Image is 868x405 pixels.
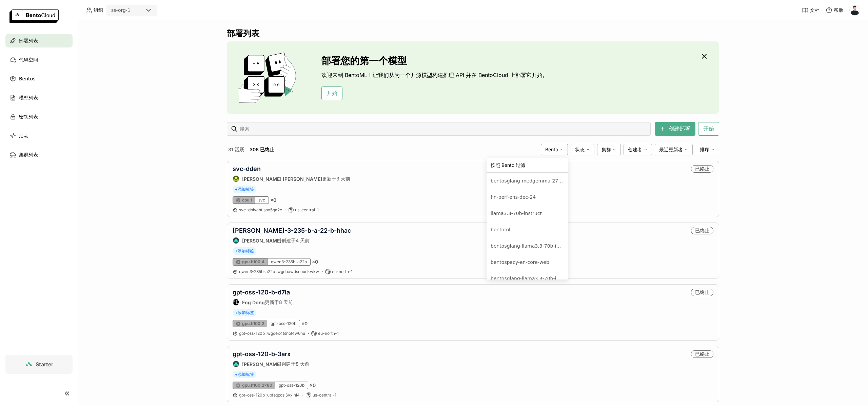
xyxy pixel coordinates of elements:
[239,269,319,274] span: qwen3-235b-a22b wgdoawdsnoudkwkw
[227,145,245,154] button: 31 活跃
[275,382,308,389] div: gpt-oss-120b
[700,147,709,153] span: 排序
[239,392,300,398] a: gpt-oss-120b:ubfsqzdsl6vxinl4
[5,110,73,123] a: 密钥列表
[233,237,239,244] img: Aaron Pham
[36,361,53,368] span: Starter
[239,207,282,213] a: svc:dolvahtisox5qa2c
[336,176,350,182] span: 3 天前
[698,122,719,136] button: 开始
[233,371,256,378] span: +添加标签
[802,7,820,14] a: 文档
[239,331,305,336] a: gpt-oss-120b:wgdex4tsnof4w6nu
[5,355,73,374] a: Starter
[265,331,267,336] span: :
[246,207,248,212] span: :
[575,147,585,153] span: 状态
[321,55,548,66] h3: 部署您的第一个模型
[295,207,319,213] span: us-central-1
[268,258,311,266] div: qwen3-235b-a22b
[487,158,568,279] div: 按照 Bento 过滤Menu
[242,176,322,182] strong: [PERSON_NAME] [PERSON_NAME]
[233,299,293,306] div: 更新于
[695,144,719,155] div: 排序
[248,145,276,154] button: 306 已终止
[659,147,683,153] span: 最近更新者
[541,144,568,155] div: Bento
[242,321,264,326] span: gpu.h100.2
[233,237,351,244] div: 创建于
[233,299,239,306] div: Fog Dong
[810,7,820,13] span: 文档
[239,269,319,274] a: qwen3-235b-a22b:wgdoawdsnoudkwkw
[242,361,281,367] strong: [PERSON_NAME]
[5,72,73,85] a: Bentos
[571,144,594,155] div: 状态
[233,350,291,358] a: gpt-oss-120-b-3arx
[655,122,695,136] button: 创建部署
[850,5,860,15] img: 金洋 刘
[318,331,339,336] span: eu-north-1
[597,144,621,155] div: 集群
[233,309,256,316] span: +添加标签
[826,7,843,14] div: 帮助
[233,289,290,296] a: gpt-oss-120-b-d7la
[491,226,510,234] div: bentoml
[233,227,351,234] a: [PERSON_NAME]-3-235-b-a-22-b-hhac
[233,247,256,255] span: +添加标签
[321,72,548,78] p: 欢迎来到 BentoML！让我们从为一个开源模型构建推理 API 并在 BentoCloud 上部署它开始。
[301,321,308,327] span: × 0
[276,269,277,274] span: :
[279,299,293,306] span: 8 天前
[19,94,38,102] span: 模型列表
[242,259,264,265] span: gpu.h100.4
[5,148,73,161] a: 集群列表
[233,361,310,367] div: 创建于
[312,259,318,265] span: × 0
[267,320,300,327] div: gpt-oss-120b
[255,196,269,204] div: svc
[491,242,564,250] div: bentosglang-llama3.3-70b-instruct-service
[19,151,38,159] span: 集群列表
[94,7,103,13] span: 组织
[239,392,300,398] span: gpt-oss-120b ubfsqzdsl6vxinl4
[491,258,549,266] div: bentospacy-en-core-web
[691,227,713,234] div: 已终止
[491,193,536,201] div: fin-perf-ens-dec-24
[296,237,310,244] span: 4 天前
[9,9,59,23] img: logo
[239,207,282,212] span: svc dolvahtisox5qa2c
[624,144,652,155] div: 创建者
[242,300,265,305] strong: Fog Dong
[19,37,38,45] span: 部署列表
[321,86,342,100] button: 开始
[19,113,38,121] span: 密钥列表
[242,238,281,244] strong: [PERSON_NAME]
[233,186,256,193] span: +添加标签
[691,350,713,358] div: 已终止
[233,165,261,172] a: svc-dden
[491,209,542,217] div: llama3.3-70b-instruct
[239,123,648,134] input: 搜索
[233,361,239,367] img: Aaron Pham
[233,175,350,182] div: 更新于
[5,34,73,47] a: 部署列表
[691,289,713,296] div: 已终止
[232,52,305,103] img: cover onboarding
[601,147,611,153] span: 集群
[5,53,73,66] a: 代码空间
[491,177,564,185] div: bentosglang-medgemma-27b-text-it-service
[5,129,73,142] a: 活动
[487,173,568,279] ul: Menu
[655,144,693,155] div: 最近更新者
[834,7,843,13] span: 帮助
[265,392,267,398] span: :
[242,197,252,203] span: cpu.1
[233,176,239,182] img: Jian Shen Yap
[5,91,73,104] a: 模型列表
[296,361,310,367] span: 8 天前
[313,392,336,398] span: us-central-1
[545,147,558,153] span: Bento
[691,165,713,173] div: 已终止
[270,197,276,203] span: × 0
